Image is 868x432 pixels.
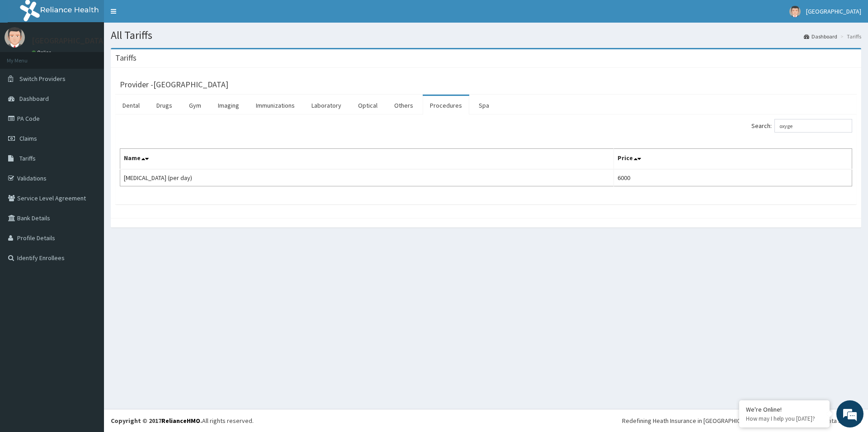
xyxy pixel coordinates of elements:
[32,49,53,56] a: Online
[622,416,861,425] div: Redefining Heath Insurance in [GEOGRAPHIC_DATA] using Telemedicine and Data Science!
[120,149,614,170] th: Name
[211,96,246,115] a: Imaging
[614,149,852,170] th: Price
[182,96,208,115] a: Gym
[120,81,228,89] h3: Provider - [GEOGRAPHIC_DATA]
[149,96,179,115] a: Drugs
[806,7,861,15] span: [GEOGRAPHIC_DATA]
[19,75,66,83] span: Switch Providers
[5,27,25,47] img: User Image
[115,54,137,62] h3: Tariffs
[351,96,385,115] a: Optical
[32,37,106,45] p: [GEOGRAPHIC_DATA]
[19,154,36,162] span: Tariffs
[387,96,420,115] a: Others
[746,415,823,423] p: How may I help you today?
[115,96,147,115] a: Dental
[789,6,801,17] img: User Image
[774,119,852,133] input: Search:
[104,409,868,432] footer: All rights reserved.
[472,96,496,115] a: Spa
[838,33,861,40] li: Tariffs
[111,29,861,41] h1: All Tariffs
[751,119,852,133] label: Search:
[804,33,837,40] a: Dashboard
[19,95,49,103] span: Dashboard
[120,169,614,186] td: [MEDICAL_DATA] (per day)
[614,169,852,186] td: 6000
[249,96,302,115] a: Immunizations
[746,405,823,413] div: We're Online!
[19,134,37,142] span: Claims
[161,417,200,425] a: RelianceHMO
[111,417,202,425] strong: Copyright © 2017 .
[423,96,469,115] a: Procedures
[304,96,349,115] a: Laboratory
